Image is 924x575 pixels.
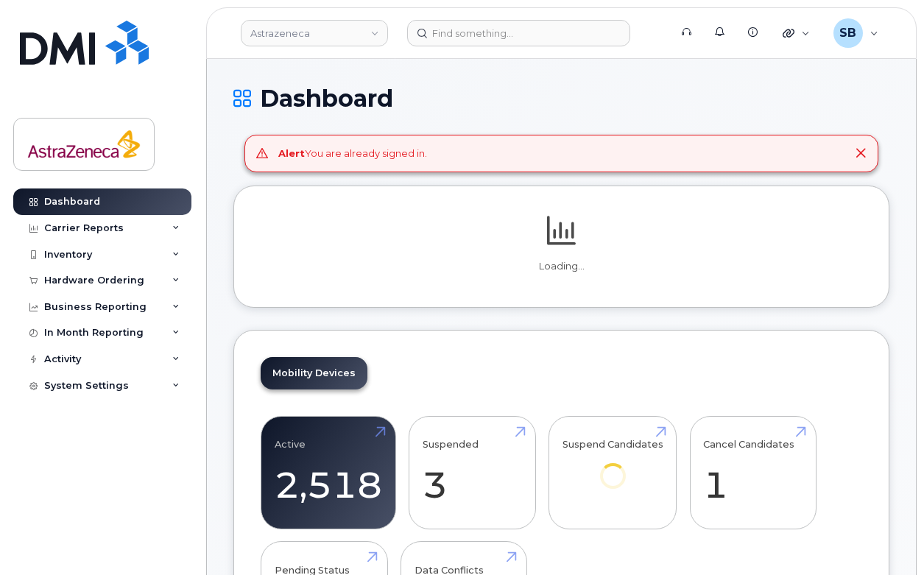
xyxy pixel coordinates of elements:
a: Suspended 3 [423,424,522,521]
strong: Alert [278,147,305,159]
a: Cancel Candidates 1 [703,424,803,521]
h1: Dashboard [233,85,889,111]
a: Mobility Devices [261,357,367,389]
div: You are already signed in. [278,147,427,160]
a: Active 2,518 [275,424,382,521]
p: Loading... [261,260,862,273]
a: Suspend Candidates [562,424,663,509]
